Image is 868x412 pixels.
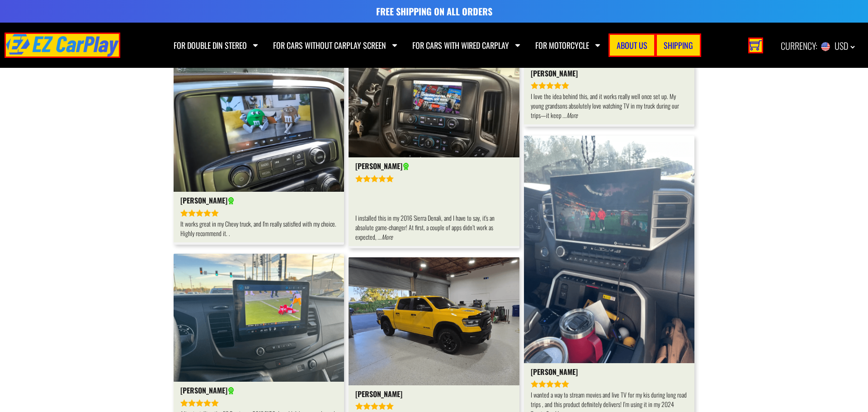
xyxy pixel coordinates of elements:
[167,33,266,57] a: FOR DOUBLE DIN STEREO
[656,33,701,57] a: SHIPPING
[406,33,528,57] a: FOR CARS WITH WIRED CARPLAY
[609,33,656,57] a: ABOUT US
[167,33,701,57] nav: Menu
[772,34,863,56] div: CURRENCY:
[266,33,406,57] a: FOR CARS WITHOUT CARPLAY SCREEN
[835,39,855,52] span: USD
[561,110,579,120] span: Read more
[376,5,492,18] strong: FREE SHIPPING ON ALL ORDERS
[377,232,394,242] span: Read more
[528,33,609,57] a: FOR MOTORCYCLE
